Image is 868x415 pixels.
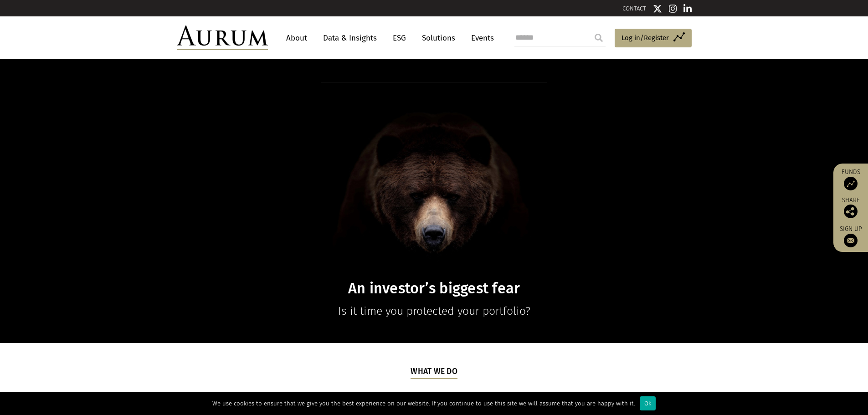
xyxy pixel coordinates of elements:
a: Events [467,30,494,46]
a: ESG [388,30,411,46]
a: Data & Insights [318,30,381,46]
a: About [282,30,312,46]
h1: An investor’s biggest fear [258,280,610,297]
a: CONTACT [622,5,646,12]
a: Funds [838,168,863,190]
div: Share [838,197,863,218]
a: Log in/Register [615,29,692,48]
img: Twitter icon [653,4,662,13]
img: Linkedin icon [683,4,692,13]
img: Sign up to our newsletter [844,234,858,247]
input: Submit [590,29,608,47]
a: Solutions [417,30,460,46]
span: Log in/Register [621,32,669,43]
img: Share this post [844,205,858,218]
p: Is it time you protected your portfolio? [258,302,610,320]
img: Aurum [177,26,268,50]
img: Instagram icon [669,4,677,13]
div: Ok [640,396,656,410]
h5: What we do [411,366,457,379]
a: Sign up [838,225,863,247]
img: Access Funds [844,177,858,190]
